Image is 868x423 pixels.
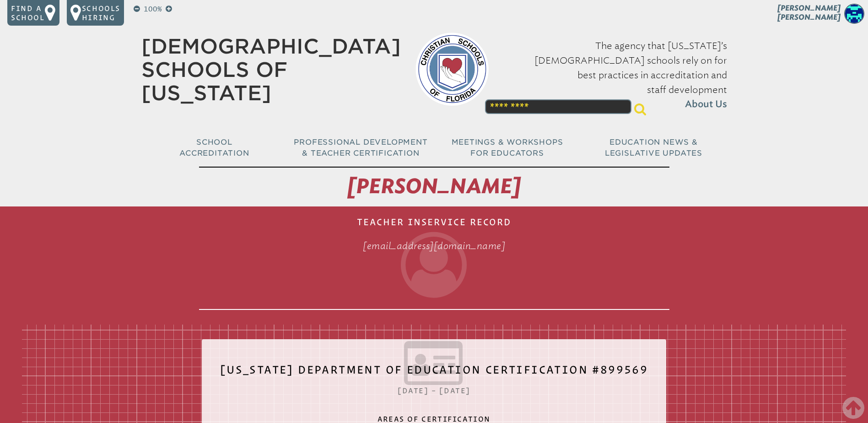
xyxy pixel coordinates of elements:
a: [DEMOGRAPHIC_DATA] Schools of [US_STATE] [141,34,401,105]
p: The agency that [US_STATE]’s [DEMOGRAPHIC_DATA] schools rely on for best practices in accreditati... [503,38,727,112]
span: [PERSON_NAME] [PERSON_NAME] [777,4,841,22]
img: 65da76292fbb2b6272090aee7ede8c96 [844,4,864,24]
span: [PERSON_NAME] [347,174,521,199]
span: [DATE] – [DATE] [398,386,470,395]
span: School Accreditation [179,138,249,157]
h1: Teacher Inservice Record [199,210,669,310]
span: About Us [685,97,727,112]
img: csf-logo-web-colors.png [415,33,489,106]
p: Find a school [11,4,45,22]
h2: [US_STATE] Department of Education Certification #899569 [220,358,648,389]
span: Education News & Legislative Updates [605,138,702,157]
span: Meetings & Workshops for Educators [452,138,563,157]
p: Schools Hiring [82,4,120,22]
p: 100% [142,4,164,15]
span: Professional Development & Teacher Certification [294,138,427,157]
